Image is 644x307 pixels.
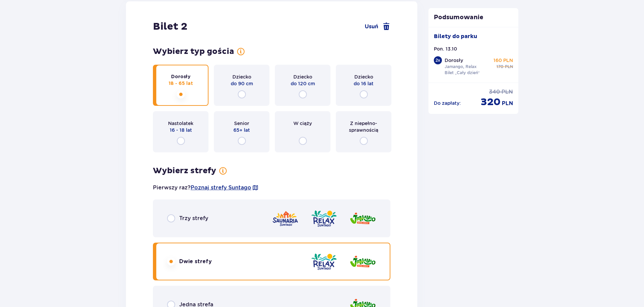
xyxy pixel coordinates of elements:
[169,80,193,87] span: 18 - 65 lat
[354,73,373,80] span: Dziecko
[234,120,249,127] span: Senior
[434,45,457,52] p: Pon. 13.10
[445,70,480,76] p: Bilet „Cały dzień”
[171,73,191,80] span: Dorosły
[354,80,374,87] span: do 16 lat
[291,80,315,87] span: do 120 cm
[232,73,251,80] span: Dziecko
[502,100,513,107] span: PLN
[445,57,463,64] p: Dorosły
[349,209,376,228] img: Jamango
[168,120,193,127] span: Nastolatek
[272,209,299,228] img: Saunaria
[153,184,259,191] p: Pierwszy raz?
[365,23,378,30] span: Usuń
[496,64,504,70] span: 170
[179,215,208,222] span: Trzy strefy
[191,184,251,191] a: Poznaj strefy Suntago
[481,96,501,109] span: 320
[428,13,519,22] p: Podsumowanie
[293,73,312,80] span: Dziecko
[153,20,187,33] h2: Bilet 2
[231,80,253,87] span: do 90 cm
[434,33,477,40] p: Bilety do parku
[489,88,500,96] span: 340
[365,23,390,31] a: Usuń
[153,166,216,176] h3: Wybierz strefy
[342,120,385,133] span: Z niepełno­sprawnością
[179,258,212,265] span: Dwie strefy
[505,64,513,70] span: PLN
[434,56,442,64] div: 2 x
[502,88,513,96] span: PLN
[434,100,461,106] p: Do zapłaty :
[445,64,477,70] p: Jamango, Relax
[349,252,376,271] img: Jamango
[153,47,234,57] h3: Wybierz typ gościa
[233,127,250,133] span: 65+ lat
[311,209,337,228] img: Relax
[293,120,312,127] span: W ciąży
[170,127,192,133] span: 16 - 18 lat
[493,57,513,64] p: 160 PLN
[311,252,337,271] img: Relax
